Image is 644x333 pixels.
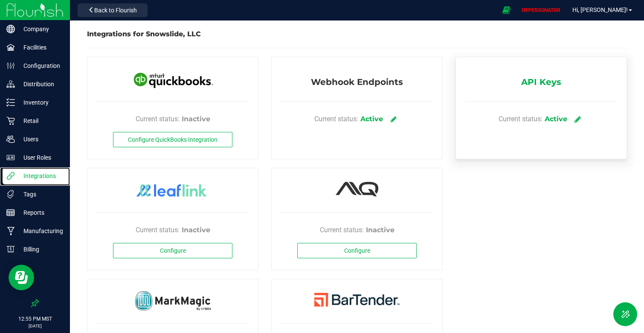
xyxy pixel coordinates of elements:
[15,189,66,199] p: Tags
[297,243,417,258] button: Configure
[311,76,403,93] span: Webhook Endpoints
[128,136,218,143] span: Configure QuickBooks Integration
[113,243,232,258] button: Configure
[130,68,215,91] img: QuickBooks Online
[6,80,15,88] inline-svg: Distribution
[9,265,34,290] iframe: Resource center
[6,190,15,199] inline-svg: Tags
[6,153,15,162] inline-svg: User Roles
[136,114,180,124] span: Current status:
[15,134,66,144] p: Users
[15,116,66,126] p: Retail
[6,208,15,217] inline-svg: Reports
[336,182,378,196] img: Alpine IQ
[130,178,215,204] img: LeafLink
[15,207,66,218] p: Reports
[6,117,15,125] inline-svg: Retail
[497,2,516,18] span: Open Ecommerce Menu
[15,152,66,163] p: User Roles
[78,3,148,17] button: Back to Flourish
[572,6,628,13] span: Hi, [PERSON_NAME]!
[182,114,210,124] div: Inactive
[314,114,358,124] span: Current status:
[113,132,232,147] button: Configure QuickBooks Integration
[4,315,66,323] p: 12:55 PM MST
[6,245,15,254] inline-svg: Billing
[4,323,66,329] p: [DATE]
[6,98,15,107] inline-svg: Inventory
[15,97,66,108] p: Inventory
[366,225,395,235] div: Inactive
[15,24,66,34] p: Company
[499,114,542,124] span: Current status:
[15,61,66,71] p: Configuration
[6,43,15,52] inline-svg: Facilities
[182,225,210,235] div: Inactive
[320,225,364,235] span: Current status:
[160,247,186,254] span: Configure
[6,25,15,33] inline-svg: Company
[314,293,400,307] img: BarTender
[545,114,567,124] div: Active
[15,79,66,89] p: Distribution
[518,6,564,14] p: IMPERSONATOR
[15,244,66,254] p: Billing
[15,42,66,53] p: Facilities
[15,171,66,181] p: Integrations
[521,76,561,93] span: API Keys
[344,247,370,254] span: Configure
[613,302,637,326] button: Toggle Menu
[87,30,201,38] span: Integrations for Snowslide, LLC
[136,225,180,235] span: Current status:
[6,227,15,235] inline-svg: Manufacturing
[31,299,39,307] label: Pin the sidebar to full width on large screens
[94,7,137,14] span: Back to Flourish
[134,291,211,310] img: MarkMagic By Cybra
[6,61,15,70] inline-svg: Configuration
[360,114,383,124] div: Active
[6,172,15,180] inline-svg: Integrations
[6,135,15,143] inline-svg: Users
[15,226,66,236] p: Manufacturing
